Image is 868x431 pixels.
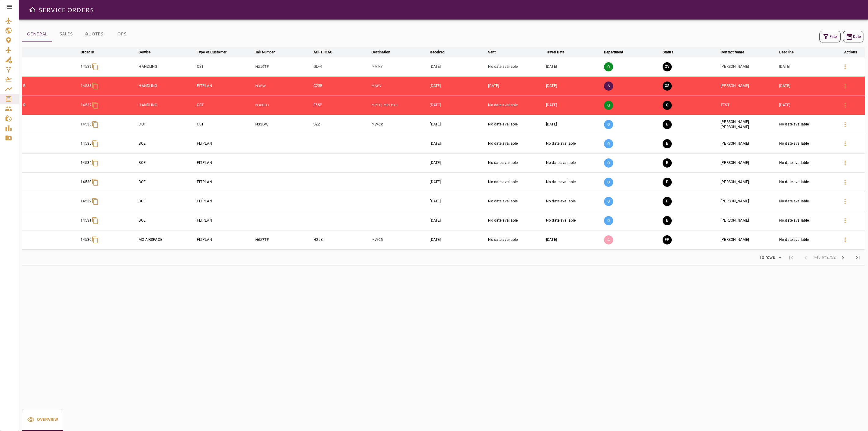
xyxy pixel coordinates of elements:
p: 14532 [81,199,92,204]
span: Travel Date [546,49,572,56]
td: CST [196,57,254,76]
button: EXECUTION [663,216,672,225]
p: N3EW [255,83,311,89]
td: C25B [312,76,370,96]
button: QUOTE SENT [663,81,672,91]
button: QUOTE VALIDATED [663,62,672,71]
button: FINAL PREPARATION [663,235,672,244]
td: FLTPLAN [196,230,254,249]
p: O [604,158,613,168]
td: [DATE] [545,57,603,76]
p: O [604,197,613,206]
p: 14533 [81,179,92,185]
td: BOE [137,134,195,153]
div: Status [663,49,673,56]
td: [DATE] [487,76,545,96]
td: No date available [487,230,545,249]
button: Filter [819,31,841,42]
button: Details [838,175,852,190]
span: Service [139,49,158,56]
td: TEST [719,96,778,115]
div: Travel Date [546,49,564,56]
td: No date available [487,134,545,153]
td: [DATE] [429,192,487,211]
span: Deadline [779,49,801,56]
span: Destination [371,49,398,56]
td: No date available [487,192,545,211]
td: BOE [137,172,195,192]
td: [DATE] [545,230,603,249]
p: N627TF [255,237,311,242]
p: MMMY [371,64,428,69]
td: FLTPLAN [196,192,254,211]
button: Details [838,156,852,170]
td: [PERSON_NAME] [PERSON_NAME] [719,115,778,134]
td: FLTPLAN [196,211,254,230]
p: 14534 [81,160,92,165]
td: [DATE] [545,96,603,115]
td: No date available [545,153,603,172]
button: Details [838,60,852,74]
p: 14538 [81,83,92,89]
div: Type of Customer [197,49,226,56]
span: First Page [784,250,798,265]
td: [DATE] [429,211,487,230]
td: HANDLING [137,96,195,115]
p: 14531 [81,218,92,223]
p: O [604,120,613,129]
button: Details [838,98,852,113]
span: Last Page [850,250,865,265]
td: No date available [545,134,603,153]
td: [DATE] [429,76,487,96]
td: No date available [545,172,603,192]
button: Details [838,79,852,93]
span: chevron_right [839,254,847,261]
div: Tail Number [255,49,275,56]
p: MPTO, MRLB, MGGT [371,103,428,108]
span: Received [430,49,453,56]
button: GENERAL [22,27,52,42]
div: Deadline [779,49,794,56]
td: FLTPLAN [196,76,254,96]
p: MBPV [371,83,428,89]
span: Contact Name [721,49,752,56]
td: No date available [545,192,603,211]
td: [DATE] [429,115,487,134]
div: Service [139,49,150,56]
td: HANDLING [137,76,195,96]
td: [PERSON_NAME] [719,192,778,211]
p: Q [604,101,613,110]
p: 14537 [81,103,92,108]
div: Department [604,49,623,56]
p: O [604,216,613,225]
td: E55P [312,96,370,115]
p: 14539 [81,64,92,69]
button: Open drawer [26,4,38,16]
button: Details [838,194,852,209]
button: Date [843,31,863,42]
td: [PERSON_NAME] [719,230,778,249]
p: O [604,178,613,187]
td: [DATE] [429,96,487,115]
button: Details [838,213,852,228]
button: SALES [52,27,80,42]
h6: SERVICE ORDERS [38,5,94,15]
td: S22T [312,115,370,134]
button: EXECUTION [663,139,672,148]
button: EXECUTION [663,178,672,187]
td: No date available [487,115,545,134]
td: No date available [487,211,545,230]
td: [PERSON_NAME] [719,57,778,76]
td: [DATE] [429,230,487,249]
p: O [604,139,613,148]
td: BOE [137,192,195,211]
p: R [23,103,78,108]
td: [PERSON_NAME] [719,134,778,153]
p: N219TF [255,64,311,69]
td: [PERSON_NAME] [719,153,778,172]
td: H25B [312,230,370,249]
p: S [604,81,613,91]
td: [PERSON_NAME] [719,76,778,96]
span: Order ID [81,49,102,56]
p: N31DW [255,122,311,127]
